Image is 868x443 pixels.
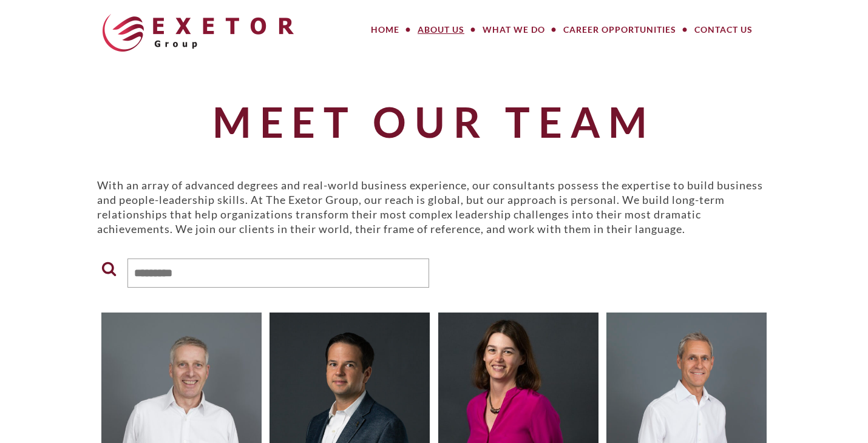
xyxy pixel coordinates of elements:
[97,178,771,236] p: With an array of advanced degrees and real-world business experience, our consultants possess the...
[362,18,409,42] a: Home
[554,18,685,42] a: Career Opportunities
[409,18,473,42] a: About Us
[685,18,762,42] a: Contact Us
[97,99,771,144] h1: Meet Our Team
[103,14,294,52] img: The Exetor Group
[473,18,554,42] a: What We Do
